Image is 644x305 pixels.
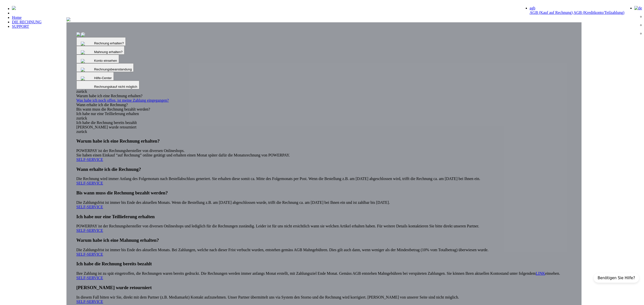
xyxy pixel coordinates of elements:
a: agb [530,6,535,10]
div: Bis wann muss die Rechnung bezahlt werden? [76,107,572,112]
img: title-powerpay_de.svg [66,17,70,21]
a: LINK [536,271,545,275]
a: SELF-SERVICE [76,181,103,185]
img: qb_search.svg [80,49,94,56]
a: AGB (Kreditkonto/Teilzahlung) [573,10,624,15]
button: Mahnung erhalten? [76,46,125,55]
div: POWERPAY ist der Rechnungshersteller von diversen Onlineshops. Sie haben einen Einkauf “auf Rechn... [76,138,572,162]
span: Mahnung erhalten? [94,50,123,54]
h3: Ich habe die Rechnung bereits bezahlt [76,261,572,267]
a: Home [12,15,22,20]
img: qb_warning.svg [80,58,94,64]
a: SELF-SERVICE [76,228,103,233]
h3: Bis wann muss die Rechnung bezahlt werden? [76,190,572,196]
img: qb_bill.svg [80,32,94,38]
button: Rechnungskauf nicht möglich [76,81,139,89]
div: zurück [76,116,572,121]
img: qb_bell.svg [80,40,94,47]
div: In diesem Fall bitten wir Sie, direkt mit dem Partner (z.B. Mediamarkt) Kontakt aufzunehmen. Unse... [76,285,572,304]
a: SELF-SERVICE [76,276,103,280]
a: SELF-SERVICE [76,300,103,304]
h3: Wann erhalte ich die Rechnung? [76,167,572,172]
span: Hilfe-Center [94,76,112,80]
div: Ihre Zahlung ist zu spät eingetroffen, die Rechnungen waren bereits gedruckt. Die Rechnungen werd... [76,261,572,280]
h3: Ich habe nur eine Teillieferung erhalten [76,214,572,219]
div: Ich habe nur eine Teillieferung erhalten [76,112,572,116]
a: SELF-SERVICE [76,205,103,209]
a: zurück [76,129,87,134]
span: Konto einsehen [94,59,117,62]
h3: Warum habe ich eine Mahnung erhalten? [76,238,572,243]
h3: Warum habe ich eine Rechnung erhalten? [76,138,572,144]
a: Konto einsehen [76,58,119,62]
div: Die Rechnung wird immer Anfang des Folgemonats nach Bestellabschluss generiert. Sie erhalten dies... [76,167,572,186]
span: Rechnung erhalten? [94,41,124,45]
div: Die Zahlungsfrist ist immer bis Ende des aktuellen Monats. Wenn die Bestellung z.B. am [DATE] abg... [76,190,572,209]
a: SELF-SERVICE [76,157,103,162]
a: Hilfe-Center [76,76,114,80]
a: AGB (Kauf auf Rechnung) [530,10,573,15]
a: Rechnung erhalten? [76,41,126,45]
div: Die Zahlungsfrist ist immer bis Ende des aktuellen Monats. Bei Zahlungen, welche nach dieser Fris... [76,238,572,257]
span: Rechnungskauf nicht möglich [94,85,137,89]
h3: [PERSON_NAME] wurde retourniert [76,285,572,290]
a: Rechnungskauf nicht möglich [76,84,139,89]
div: POWERPAY ist der Rechnungshersteller von diversen Onlineshops und lediglich für die Rechnungen zu... [76,214,572,233]
div: Ich habe die Rechnung bereits bezahlt [76,121,572,125]
div: Wann erhalte ich die Rechnung? [76,103,572,107]
a: SUPPORT [12,24,29,29]
div: [PERSON_NAME] wurde retourniert [76,125,572,129]
div: zurück [76,89,572,94]
a: DIE RECHNUNG [12,20,42,24]
a: Mahnung erhalten? [76,50,125,54]
img: single_invoice_powerpay_de.jpg [76,32,80,36]
img: qb_help.svg [80,66,94,73]
img: qb_close.svg [80,75,94,82]
div: Benötigen Sie Hilfe? [594,273,639,283]
button: Hilfe-Center [76,72,114,81]
button: Rechnung erhalten? [76,37,126,46]
a: SELF-SERVICE [76,252,103,256]
span: Rechnungsbeanstandung [94,67,132,71]
img: logo-powerpay-white.svg [12,6,16,10]
button: Rechnungsbeanstandung [76,63,134,72]
a: Rechnungsbeanstandung [76,67,134,71]
img: de [634,6,642,10]
button: Konto einsehen [76,55,119,63]
div: Warum habe ich eine Rechnung erhalten? [76,94,572,98]
a: Was habe ich noch offen, ist meine Zahlung eingegangen? [76,98,572,103]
